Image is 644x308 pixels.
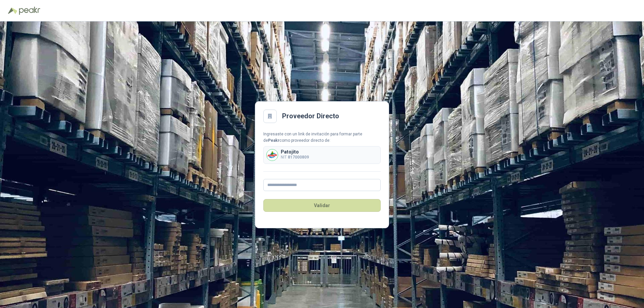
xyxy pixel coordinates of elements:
[8,7,17,14] img: Logo
[281,149,309,154] p: Patojito
[267,149,278,161] img: Company Logo
[263,199,381,212] button: Validar
[288,155,309,160] b: 817000809
[282,111,339,121] h2: Proveedor Directo
[268,138,279,143] b: Peakr
[19,7,40,15] img: Peakr
[281,154,309,161] p: NIT
[263,131,381,144] div: Ingresaste con un link de invitación para formar parte de como proveedor directo de:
